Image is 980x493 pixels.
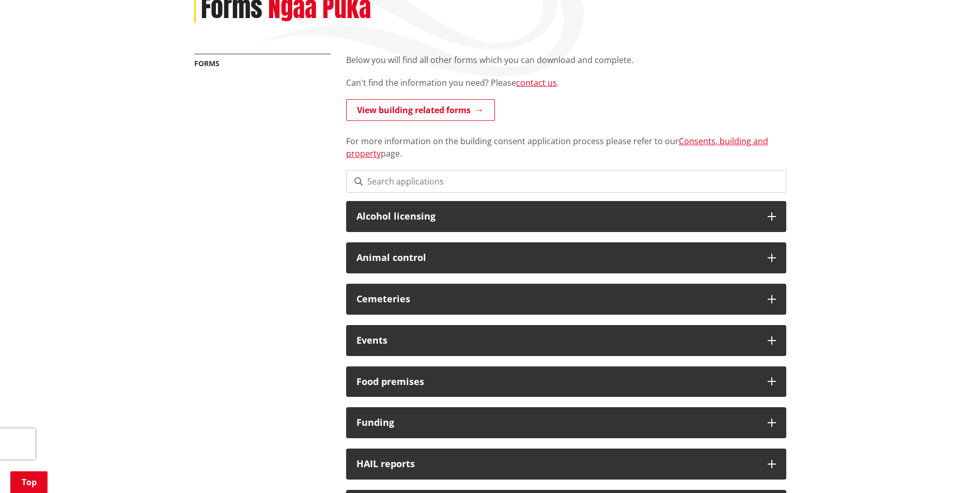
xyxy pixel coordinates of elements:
p: Below you will find all other forms which you can download and complete. [346,54,786,66]
h3: HAIL reports [356,459,757,469]
a: Top [10,471,48,493]
h3: Cemeteries [356,294,757,304]
a: contact us [516,77,557,88]
a: Forms [194,58,220,68]
h3: Food premises [356,377,757,387]
input: Search applications [346,170,786,193]
p: Can't find the information you need? Please . [346,76,786,89]
h3: Alcohol licensing [356,211,757,222]
h3: Events [356,335,757,346]
a: Consents, building and property [346,135,768,159]
p: For more information on the building consent application process please refer to our page. [346,122,786,160]
iframe: Messenger Launcher [932,450,970,487]
h3: Animal control [356,253,757,263]
a: View building related forms [346,99,495,121]
h3: Funding [356,418,757,428]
